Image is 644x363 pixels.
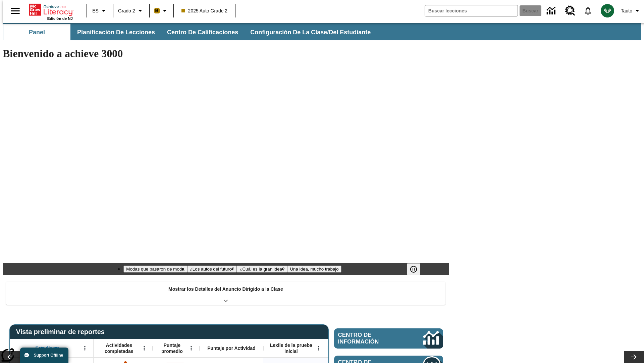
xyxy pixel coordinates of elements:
span: Support Offline [34,353,63,358]
span: ES [92,7,99,14]
span: Estudiante [36,345,60,351]
a: Portada [29,3,73,16]
div: Subbarra de navegación [3,23,641,40]
button: Carrusel de lecciones, seguir [624,351,644,363]
span: Edición de NJ [47,16,73,21]
span: Configuración de la clase/del estudiante [250,29,371,36]
button: Abrir menú [314,343,324,353]
a: Notificaciones [579,2,597,19]
span: Grado 2 [118,7,135,14]
span: Puntaje promedio [156,342,188,354]
h1: Bienvenido a achieve 3000 [3,47,449,60]
span: Puntaje por Actividad [207,345,255,351]
img: avatar image [601,4,614,17]
div: Mostrar los Detalles del Anuncio Dirigido a la Clase [6,282,445,305]
button: Configuración de la clase/del estudiante [245,24,376,40]
button: Abrir menú [186,343,196,353]
button: Abrir menú [80,343,90,353]
span: 2025 Auto Grade 2 [181,7,228,14]
span: Planificación de lecciones [77,29,155,36]
button: Planificación de lecciones [72,24,160,40]
button: Centro de calificaciones [162,24,244,40]
body: Máximo 600 caracteres Presiona Escape para desactivar la barra de herramientas Presiona Alt + F10... [3,5,98,11]
p: Mostrar los Detalles del Anuncio Dirigido a la Clase [168,286,283,293]
button: Abrir menú [139,343,149,353]
div: Pausar [407,263,427,275]
button: Diapositiva 2 ¿Los autos del futuro? [187,266,237,273]
a: Centro de recursos, Se abrirá en una pestaña nueva. [561,2,579,20]
span: Centro de calificaciones [167,29,238,36]
button: Lenguaje: ES, Selecciona un idioma [89,5,111,17]
button: Perfil/Configuración [618,5,644,17]
a: Centro de información [334,328,443,349]
button: Boost El color de la clase es anaranjado claro. Cambiar el color de la clase. [152,5,171,17]
button: Diapositiva 3 ¿Cuál es la gran idea? [237,266,287,273]
button: Pausar [407,263,420,275]
div: Subbarra de navegación [3,24,377,40]
input: Buscar campo [425,5,518,16]
button: Escoja un nuevo avatar [597,2,618,19]
button: Abrir el menú lateral [5,1,25,21]
div: Portada [29,2,73,21]
span: Panel [29,29,45,36]
span: Vista preliminar de reportes [16,328,108,336]
button: Grado: Grado 2, Elige un grado [115,5,147,17]
span: Tauto [621,7,632,14]
span: Centro de información [338,332,401,345]
span: B [155,6,159,15]
a: Centro de información [543,2,561,20]
span: Lexile de la prueba inicial [267,342,316,354]
span: Actividades completadas [97,342,141,354]
button: Diapositiva 1 Modas que pasaron de moda [123,266,187,273]
button: Panel [3,24,70,40]
button: Support Offline [20,348,68,363]
button: Diapositiva 4 Una idea, mucho trabajo [287,266,341,273]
